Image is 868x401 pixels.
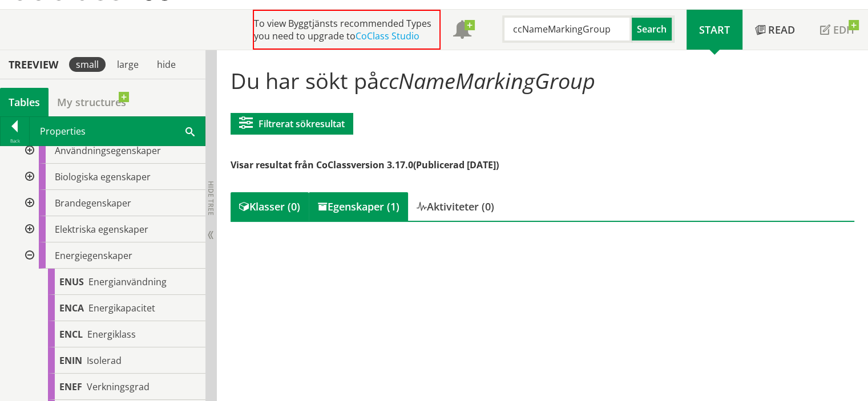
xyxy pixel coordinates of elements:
h1: Du har sökt på [231,68,855,93]
span: Energikapacitet [88,302,155,314]
a: CoClass Studio [356,30,419,42]
a: Edit [808,10,868,50]
span: Energianvändning [88,276,167,288]
span: Search within table [185,125,195,137]
span: Notifications [453,22,471,40]
div: Back [1,136,29,145]
span: Användningsegenskaper [55,144,161,157]
div: Klasser (0) [231,192,309,221]
input: Search [502,15,632,43]
span: Read [768,23,795,37]
div: Egenskaper (1) [309,192,408,221]
span: ENCA [59,302,84,314]
span: ENCL [59,328,83,341]
span: Elektriska egenskaper [55,223,148,236]
span: ENIN [59,354,82,367]
span: Edit [833,23,855,37]
span: Verkningsgrad [87,380,150,393]
button: Search [632,15,674,43]
button: Filtrerat sökresultat [231,113,353,135]
span: Start [699,23,730,37]
div: large [110,57,146,72]
a: My structures [49,88,135,116]
span: Isolerad [87,354,122,367]
div: Treeview [2,58,64,71]
span: Energiegenskaper [55,249,132,262]
span: Visar resultat från CoClassversion 3.17.0 [231,159,413,171]
span: ccNameMarkingGroup [379,66,595,95]
span: Energiklass [87,328,136,341]
span: (Publicerad [DATE]) [413,159,499,171]
div: small [69,57,106,72]
span: Brandegenskaper [55,197,131,209]
span: Biologiska egenskaper [55,171,151,183]
div: hide [150,57,183,72]
span: ENUS [59,276,84,288]
div: To view Byggtjänsts recommended Types you need to upgrade to [253,10,441,50]
a: Read [742,10,808,50]
div: Aktiviteter (0) [408,192,503,221]
span: ENEF [59,380,82,393]
a: Start [687,10,742,50]
span: Hide tree [206,181,216,216]
div: Properties [30,117,205,145]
